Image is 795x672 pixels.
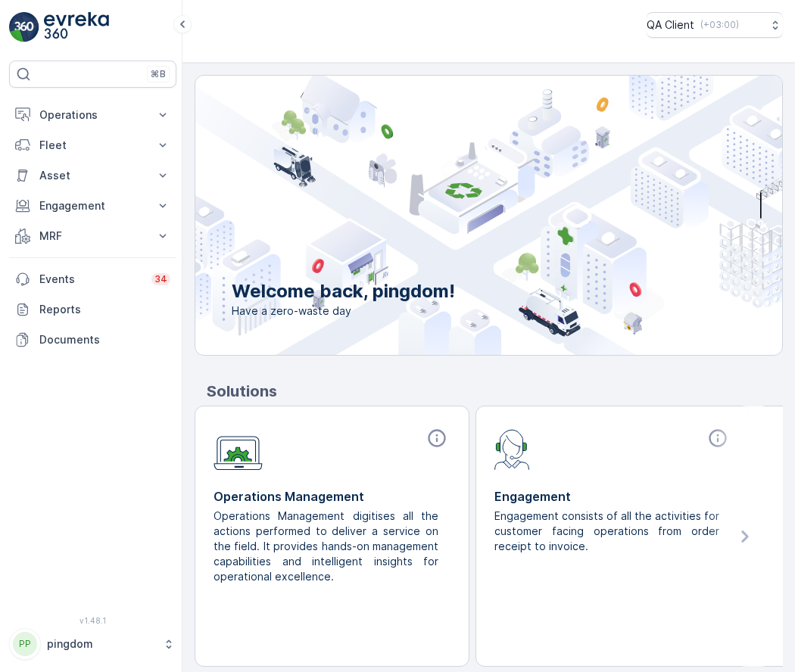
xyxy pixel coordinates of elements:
[39,168,146,183] p: Asset
[39,272,142,287] p: Events
[39,138,146,153] p: Fleet
[494,487,731,506] p: Engagement
[39,302,170,317] p: Reports
[9,294,176,325] a: Reports
[647,17,694,33] p: QA Client
[232,303,455,319] span: Have a zero-waste day
[127,76,782,355] img: city illustration
[9,325,176,355] a: Documents
[9,616,176,625] span: v 1.48.1
[39,198,146,213] p: Engagement
[9,160,176,191] button: Asset
[494,509,719,554] p: Engagement consists of all the activities for customer facing operations from order receipt to in...
[214,487,450,506] p: Operations Management
[13,632,37,656] div: PP
[154,273,167,285] p: 34
[9,264,176,294] a: Events34
[9,130,176,160] button: Fleet
[39,229,146,244] p: MRF
[9,191,176,221] button: Engagement
[9,628,176,660] button: PPpingdom
[9,12,39,42] img: logo
[647,12,783,38] button: QA Client(+03:00)
[47,636,155,652] p: pingdom
[9,100,176,130] button: Operations
[44,12,109,42] img: logo_light-DOdMpM7g.png
[214,428,263,471] img: module-icon
[700,19,739,31] p: ( +03:00 )
[151,68,166,80] p: ⌘B
[494,428,530,470] img: module-icon
[232,279,455,303] p: Welcome back, pingdom!
[39,107,146,123] p: Operations
[39,332,170,347] p: Documents
[214,509,438,584] p: Operations Management digitises all the actions performed to deliver a service on the field. It p...
[9,221,176,251] button: MRF
[207,380,783,403] p: Solutions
